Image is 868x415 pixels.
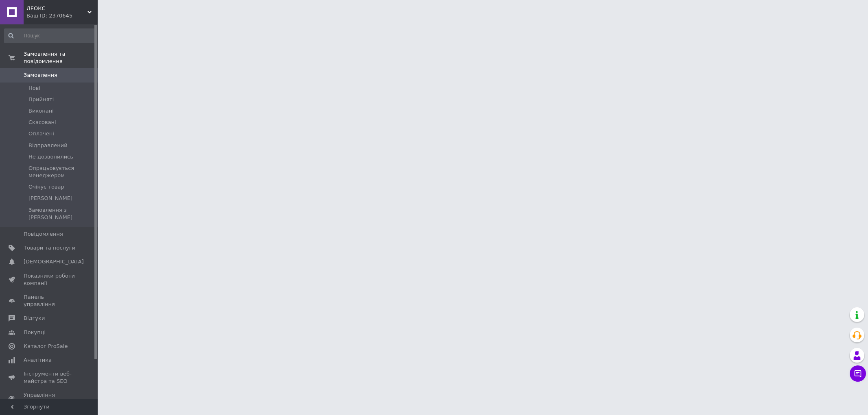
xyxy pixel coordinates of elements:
span: [PERSON_NAME] [28,195,72,202]
span: Управління сайтом [24,391,75,406]
span: Опрацьовується менеджером [28,165,95,179]
span: Відправлений [28,142,68,149]
span: Товари та послуги [24,244,75,252]
input: Пошук [4,28,96,43]
span: Замовлення та повідомлення [24,50,98,65]
span: Нові [28,85,40,92]
button: Чат з покупцем [850,365,866,382]
span: Виконані [28,107,54,115]
span: Аналітика [24,356,52,364]
span: Відгуки [24,315,45,322]
span: Скасовані [28,119,56,126]
span: Показники роботи компанії [24,272,75,287]
span: [DEMOGRAPHIC_DATA] [24,258,84,265]
span: Прийняті [28,96,54,103]
div: Ваш ID: 2370645 [26,12,98,20]
span: Не дозвонились [28,153,73,161]
span: Каталог ProSale [24,343,68,350]
span: ЛЕОКС [26,5,87,12]
span: Інструменти веб-майстра та SEO [24,370,75,385]
span: Панель управління [24,293,75,308]
span: Замовлення з [PERSON_NAME] [28,206,95,221]
span: Очікує товар [28,183,64,191]
span: Покупці [24,329,46,336]
span: Оплачені [28,130,54,137]
span: Замовлення [24,72,57,79]
span: Повідомлення [24,230,63,238]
